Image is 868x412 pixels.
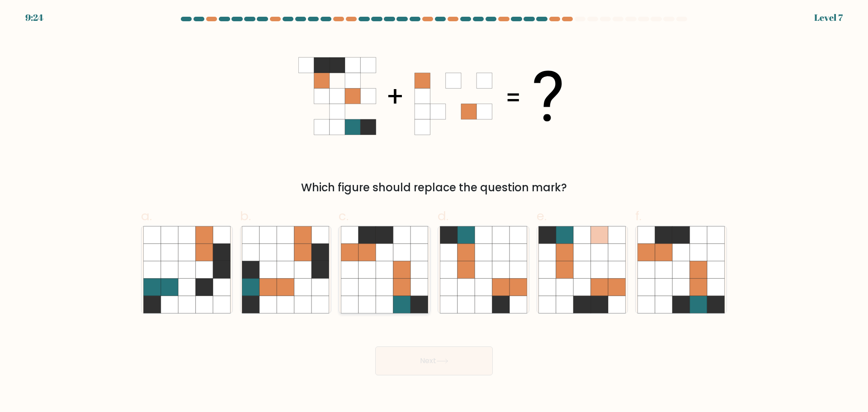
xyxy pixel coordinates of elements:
span: e. [537,207,547,225]
div: Level 7 [814,11,843,24]
span: a. [141,207,152,225]
span: c. [339,207,349,225]
span: f. [635,207,642,225]
button: Next [375,346,493,375]
div: 9:24 [25,11,43,24]
span: b. [240,207,251,225]
span: d. [438,207,448,225]
div: Which figure should replace the question mark? [146,180,722,196]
